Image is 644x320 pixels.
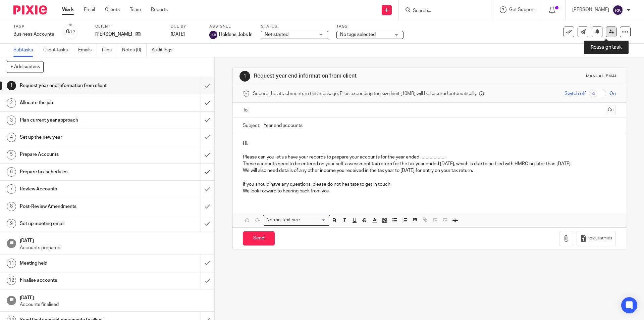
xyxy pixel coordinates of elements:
[20,244,208,251] p: Accounts prepared
[243,122,260,129] label: Subject:
[243,154,615,161] p: Please can you let us have your records to prepare your accounts for the year ended ………………..
[20,201,136,212] h1: Post-Review Amendments
[254,73,444,80] h1: Request year end information from client
[7,98,16,108] div: 2
[572,6,609,13] p: [PERSON_NAME]
[102,44,117,57] a: Files
[253,90,477,97] span: Secure the attachments in this message. Files exceeding the size limit (10MB) will be secured aut...
[20,301,208,308] p: Accounts finalised
[7,61,44,73] button: + Add subtask
[340,32,376,37] span: No tags selected
[263,215,330,225] div: Search for option
[577,231,615,246] button: Request files
[7,184,16,194] div: 7
[243,140,615,147] p: Hi,
[20,115,136,125] h1: Plan current year approach
[105,6,120,13] a: Clients
[152,44,177,57] a: Audit logs
[265,217,301,224] span: Normal text size
[243,231,275,246] input: Send
[588,236,612,241] span: Request files
[78,44,97,57] a: Emails
[13,31,54,38] div: Business Accounts
[95,31,132,38] p: [PERSON_NAME]
[20,184,136,194] h1: Review Accounts
[171,32,185,37] span: [DATE]
[84,6,95,13] a: Email
[509,7,535,12] span: Get Support
[265,32,288,37] span: Not started
[612,5,623,15] img: svg%3E
[151,6,168,13] a: Reports
[7,81,16,90] div: 1
[95,24,162,29] label: Client
[66,28,75,36] div: 0
[20,149,136,159] h1: Prepare Accounts
[243,188,615,194] p: We look forward to hearing back from you.
[13,44,38,57] a: Subtasks
[7,259,16,268] div: 11
[122,44,147,57] a: Notes (0)
[7,202,16,211] div: 8
[412,8,473,14] input: Search
[130,6,141,13] a: Team
[7,116,16,125] div: 3
[261,24,328,29] label: Status
[609,90,616,97] span: On
[69,30,75,34] small: /17
[171,24,201,29] label: Due by
[209,24,253,29] label: Assignee
[13,24,54,29] label: Task
[20,167,136,177] h1: Prepare tax schedules
[20,258,136,268] h1: Meeting held
[20,293,208,301] h1: [DATE]
[62,6,74,13] a: Work
[13,5,47,14] img: Pixie
[20,219,136,229] h1: Set up meeting email
[43,44,73,57] a: Client tasks
[586,74,619,79] div: Manual email
[243,167,615,174] p: We will also need details of any other income you received in the tax year to [DATE] for entry on...
[239,71,250,82] div: 1
[243,161,615,167] p: These accounts need to be entered on your self-assessment tax return for the tax year ended [DATE...
[606,105,616,115] button: Cc
[243,181,615,188] p: If you should have any questions, please do not hesitate to get in touch.
[7,167,16,177] div: 6
[20,81,136,91] h1: Request year end information from client
[219,31,253,38] span: Holdens Jobs In
[7,276,16,285] div: 12
[302,217,326,224] input: Search for option
[7,219,16,228] div: 9
[243,107,250,113] label: To:
[7,133,16,142] div: 4
[565,90,586,97] span: Switch off
[336,24,404,29] label: Tags
[20,236,208,244] h1: [DATE]
[7,150,16,159] div: 5
[20,275,136,285] h1: Finalise accounts
[20,98,136,108] h1: Allocate the job
[20,132,136,142] h1: Set up the new year
[209,31,217,39] img: svg%3E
